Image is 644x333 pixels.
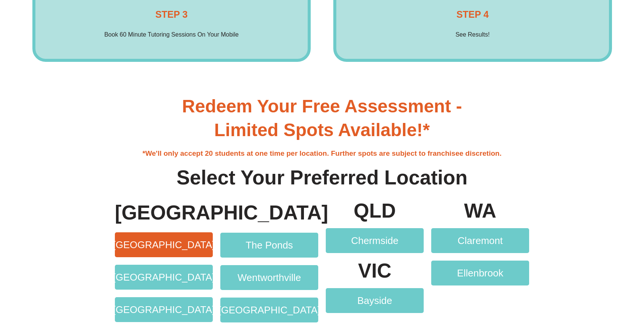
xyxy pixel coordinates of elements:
a: Bayside [326,288,424,313]
h4: STEP 4 [456,7,489,22]
span: The Ponds [246,240,293,250]
a: [GEOGRAPHIC_DATA] [115,265,213,290]
a: [GEOGRAPHIC_DATA] [220,298,318,322]
p: See Results! [455,29,490,40]
p: QLD [326,201,424,221]
span: Wentworthville [238,273,301,282]
span: [GEOGRAPHIC_DATA] [218,305,320,315]
a: Claremont [431,228,529,253]
span: [GEOGRAPHIC_DATA] [113,240,215,250]
h4: [GEOGRAPHIC_DATA] [115,201,213,225]
h4: *We'll only accept 20 students at one time per location. Further spots are subject to franchisee ... [107,149,537,158]
a: [GEOGRAPHIC_DATA] [115,297,213,322]
a: Chermside [326,228,424,253]
a: The Ponds [220,233,318,258]
a: Wentworthville [220,265,318,290]
a: [GEOGRAPHIC_DATA] [115,232,213,257]
iframe: Chat Widget [606,297,644,333]
p: WA [431,201,529,221]
span: Chermside [351,236,398,246]
a: Ellenbrook [431,261,529,285]
span: [GEOGRAPHIC_DATA] [113,305,215,315]
b: Select Your Preferred Location [177,166,468,189]
span: Bayside [357,296,392,305]
p: Book 60 Minute Tutoring Sessions On Your Mobile [104,29,239,40]
span: Ellenbrook [457,268,504,278]
span: [GEOGRAPHIC_DATA] [113,272,215,282]
h3: Redeem Your Free Assessment - Limited Spots Available!* [107,95,537,142]
p: VIC [326,261,424,281]
h4: STEP 3 [155,7,188,22]
span: Claremont [458,236,503,246]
